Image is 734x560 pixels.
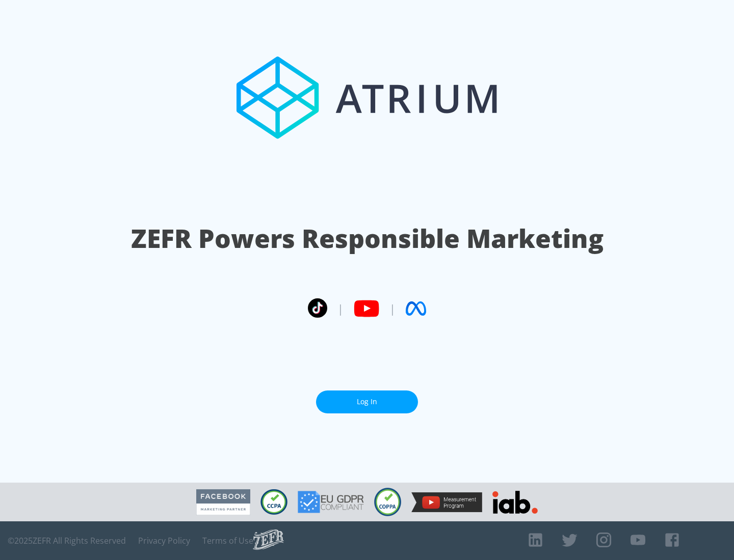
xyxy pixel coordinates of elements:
h1: ZEFR Powers Responsible Marketing [131,221,604,256]
img: Facebook Marketing Partner [196,489,250,515]
a: Terms of Use [202,536,253,546]
span: | [337,301,344,316]
img: COPPA Compliant [374,488,401,516]
img: YouTube Measurement Program [411,492,482,512]
img: IAB [492,491,538,514]
a: Log In [316,390,418,413]
span: © 2025 ZEFR All Rights Reserved [8,536,126,546]
a: Privacy Policy [138,536,190,546]
span: | [389,301,396,316]
img: GDPR Compliant [298,491,364,513]
img: CCPA Compliant [260,489,287,515]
